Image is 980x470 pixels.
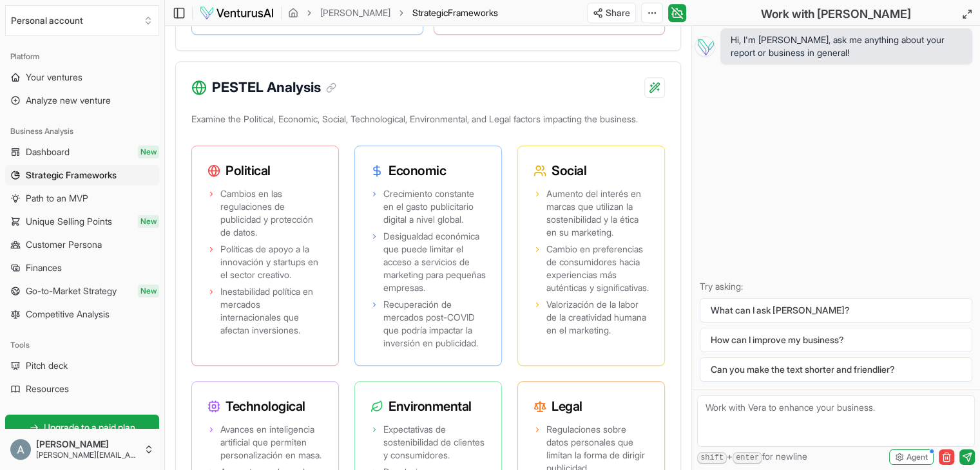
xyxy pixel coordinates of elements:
kbd: shift [697,452,727,464]
a: Unique Selling PointsNew [5,211,159,232]
span: Share [606,6,630,19]
div: Business Analysis [5,121,159,142]
h3: Political [207,162,323,180]
span: Agent [907,452,928,462]
span: Path to an MVP [26,192,88,205]
span: Finances [26,261,62,274]
span: Avances en inteligencia artificial que permiten personalización en masa. [220,423,323,462]
span: Aumento del interés en marcas que utilizan la sostenibilidad y la ética en su marketing. [546,187,649,239]
span: New [138,146,159,158]
p: Try asking: [700,280,972,293]
span: Your ventures [26,71,82,84]
span: Cambio en preferencias de consumidores hacia experiencias más auténticas y significativas. [546,243,649,294]
span: Pitch deck [26,359,68,372]
h2: Work with [PERSON_NAME] [761,5,911,23]
button: Share [587,3,636,23]
img: logo [199,5,274,21]
nav: breadcrumb [288,6,498,19]
span: Strategic Frameworks [26,169,117,182]
p: Examine the Political, Economic, Social, Technological, Environmental, and Legal factors impactin... [191,110,665,133]
span: Políticas de apoyo a la innovación y startups en el sector creativo. [220,243,323,281]
a: Upgrade to a paid plan [5,415,159,440]
span: Go-to-Market Strategy [26,285,117,297]
a: Path to an MVP [5,188,159,209]
span: New [138,285,159,297]
span: Frameworks [448,7,498,18]
button: Select an organization [5,5,159,36]
button: Can you make the text shorter and friendlier? [700,357,972,382]
a: Resources [5,379,159,399]
h3: Technological [207,397,323,415]
span: Desigualdad económica que puede limitar el acceso a servicios de marketing para pequeñas empresas. [383,230,486,294]
span: Expectativas de sostenibilidad de clientes y consumidores. [383,423,486,462]
span: Analyze new venture [26,94,111,107]
a: Strategic Frameworks [5,165,159,185]
a: Analyze new venture [5,90,159,111]
div: Tools [5,335,159,355]
a: [PERSON_NAME] [320,6,390,19]
img: ACg8ocI7dH-sxqzZetsgQHJtFDw422j3q2cfuO7SNd3iOqkmMzPxxA=s96-c [10,439,31,460]
a: Pitch deck [5,355,159,376]
button: [PERSON_NAME][PERSON_NAME][EMAIL_ADDRESS][PERSON_NAME][DOMAIN_NAME] [5,434,159,465]
h3: Social [533,162,649,180]
span: [PERSON_NAME] [36,438,139,450]
button: Agent [889,449,934,465]
span: Crecimiento constante en el gasto publicitario digital a nivel global. [383,187,486,226]
span: Dashboard [26,146,70,158]
h3: Legal [533,397,649,415]
a: Go-to-Market StrategyNew [5,281,159,301]
span: + for newline [697,450,807,464]
span: Inestabilidad política en mercados internacionales que afectan inversiones. [220,285,323,337]
span: Competitive Analysis [26,308,110,321]
a: Competitive Analysis [5,304,159,324]
span: Upgrade to a paid plan [44,421,135,434]
a: Your ventures [5,67,159,88]
h3: PESTEL Analysis [212,77,336,98]
kbd: enter [733,452,762,464]
span: Hi, I'm [PERSON_NAME], ask me anything about your report or business in general! [731,33,962,59]
h3: Economic [370,162,486,180]
span: [PERSON_NAME][EMAIL_ADDRESS][PERSON_NAME][DOMAIN_NAME] [36,450,139,460]
span: Unique Selling Points [26,215,112,228]
span: New [138,215,159,228]
span: Resources [26,382,69,395]
div: Platform [5,46,159,67]
button: How can I improve my business? [700,328,972,352]
span: Recuperación de mercados post-COVID que podría impactar la inversión en publicidad. [383,298,486,350]
h3: Environmental [370,397,486,415]
button: What can I ask [PERSON_NAME]? [700,298,972,323]
img: Vera [695,36,715,57]
a: DashboardNew [5,142,159,162]
span: StrategicFrameworks [412,6,498,19]
span: Customer Persona [26,238,102,251]
span: Cambios en las regulaciones de publicidad y protección de datos. [220,187,323,239]
span: Valorización de la labor de la creatividad humana en el marketing. [546,298,649,337]
a: Customer Persona [5,234,159,255]
a: Finances [5,258,159,278]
